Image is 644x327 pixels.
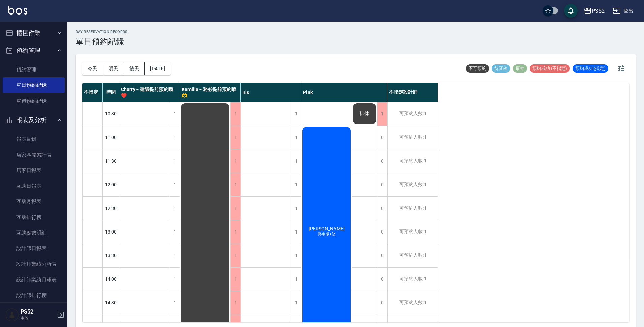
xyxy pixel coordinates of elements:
button: 今天 [82,62,103,75]
div: 1 [170,149,180,173]
div: 1 [291,268,301,291]
a: 互助點數明細 [3,225,65,241]
button: 明天 [103,62,124,75]
span: [PERSON_NAME] [307,226,346,231]
button: save [564,4,578,18]
div: 0 [377,173,387,196]
div: 1 [230,220,240,244]
a: 設計師排行榜 [3,288,65,303]
div: 可預約人數:1 [387,244,438,267]
div: Pink [301,83,387,102]
div: 13:30 [103,244,119,267]
div: 11:00 [103,126,119,149]
div: 1 [230,291,240,315]
div: 1 [230,244,240,267]
div: 可預約人數:1 [387,291,438,315]
a: 設計師業績分析表 [3,256,65,272]
div: 1 [377,102,387,126]
div: 1 [291,244,301,267]
h2: day Reservation records [76,30,128,34]
span: 事件 [513,65,527,72]
div: 1 [291,126,301,149]
div: 0 [377,126,387,149]
img: Logo [8,6,27,15]
div: Kamille～務必提前預約唷🫶 [180,83,241,102]
div: 12:00 [103,173,119,196]
h3: 單日預約紀錄 [76,37,128,46]
div: 0 [377,220,387,244]
div: 14:00 [103,267,119,291]
div: 可預約人數:1 [387,126,438,149]
div: 可預約人數:1 [387,149,438,173]
div: 0 [377,149,387,173]
div: 1 [291,291,301,315]
a: 互助排行榜 [3,210,65,225]
span: 預約成功 (不指定) [530,65,570,72]
div: 不指定設計師 [387,83,438,102]
div: Cherry～建議提前預約哦❤️ [119,83,180,102]
div: 1 [170,126,180,149]
span: 排休 [358,111,371,117]
div: 1 [170,268,180,291]
a: 店家區間累計表 [3,147,65,163]
div: 1 [291,197,301,220]
button: 櫃檯作業 [3,24,65,42]
span: 預約成功 (指定) [573,65,608,72]
button: 後天 [124,62,145,75]
div: 不指定 [82,83,103,102]
div: 1 [230,197,240,220]
div: 可預約人數:1 [387,173,438,196]
button: [DATE] [145,62,170,75]
a: 互助月報表 [3,194,65,209]
div: 11:30 [103,149,119,173]
button: 預約管理 [3,42,65,59]
div: 1 [170,244,180,267]
p: 主管 [21,315,55,321]
div: 0 [377,244,387,267]
a: 報表目錄 [3,131,65,147]
span: 待審核 [492,65,510,72]
div: Iris [241,83,301,102]
div: PS52 [592,7,605,15]
div: 1 [170,220,180,244]
div: 1 [291,220,301,244]
span: 不可預約 [466,65,489,72]
div: 0 [377,197,387,220]
div: 1 [170,173,180,196]
div: 13:00 [103,220,119,244]
div: 1 [230,268,240,291]
a: 預約管理 [3,62,65,77]
div: 可預約人數:1 [387,197,438,220]
div: 14:30 [103,291,119,315]
button: PS52 [581,4,607,18]
h5: PS52 [21,308,55,315]
a: 設計師業績月報表 [3,272,65,288]
div: 0 [377,291,387,315]
button: 報表及分析 [3,111,65,129]
div: 0 [377,268,387,291]
a: 單日預約紀錄 [3,77,65,93]
button: 登出 [610,5,636,17]
div: 1 [230,173,240,196]
div: 可預約人數:1 [387,102,438,126]
div: 1 [291,102,301,126]
a: 互助日報表 [3,178,65,194]
img: Person [5,308,19,322]
div: 10:30 [103,102,119,126]
div: 1 [230,126,240,149]
div: 1 [291,149,301,173]
div: 1 [170,291,180,315]
div: 可預約人數:1 [387,220,438,244]
div: 可預約人數:1 [387,268,438,291]
div: 12:30 [103,196,119,220]
a: 設計師日報表 [3,241,65,256]
a: 店家日報表 [3,163,65,178]
a: 單週預約紀錄 [3,93,65,109]
div: 1 [230,149,240,173]
div: 1 [170,197,180,220]
div: 1 [291,173,301,196]
div: 時間 [103,83,119,102]
span: 男生燙+染 [316,231,337,237]
div: 1 [170,102,180,126]
div: 1 [230,102,240,126]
